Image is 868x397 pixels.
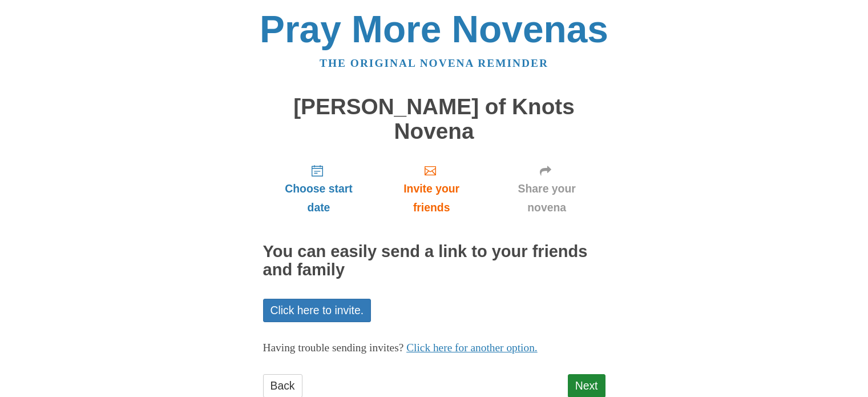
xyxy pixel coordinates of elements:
[263,299,372,322] a: Click here to invite.
[263,95,605,143] h1: [PERSON_NAME] of Knots Novena
[386,179,477,217] span: Invite your friends
[263,342,404,354] span: Having trouble sending invites?
[374,155,488,223] a: Invite your friends
[274,179,364,217] span: Choose start date
[406,342,538,354] a: Click here for another option.
[488,155,605,223] a: Share your novena
[263,243,605,279] h2: You can easily send a link to your friends and family
[500,179,594,217] span: Share your novena
[260,8,608,50] a: Pray More Novenas
[263,155,375,223] a: Choose start date
[320,57,548,69] a: The original novena reminder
